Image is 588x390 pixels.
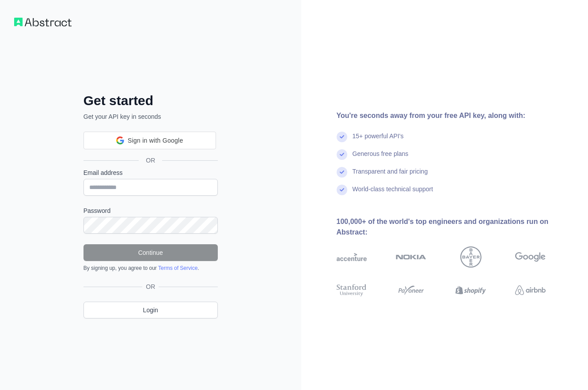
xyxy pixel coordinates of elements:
img: google [515,246,546,268]
div: Generous free plans [353,149,409,167]
img: check mark [337,149,347,160]
img: nokia [396,246,426,268]
img: stanford university [337,283,367,298]
img: shopify [455,283,486,298]
img: check mark [337,185,347,195]
a: Terms of Service [158,265,197,271]
img: airbnb [515,283,546,298]
a: Login [83,302,218,318]
div: You're seconds away from your free API key, along with: [337,110,574,121]
img: check mark [337,167,347,178]
div: 15+ powerful API's [353,132,404,149]
img: accenture [337,246,367,268]
button: Continue [83,244,218,261]
span: Sign in with Google [128,136,183,145]
p: Get your API key in seconds [83,112,218,121]
span: OR [142,282,159,291]
div: Transparent and fair pricing [353,167,428,185]
img: bayer [460,246,482,268]
div: Sign in with Google [83,132,216,149]
label: Password [83,206,218,215]
span: OR [139,156,162,165]
div: By signing up, you agree to our . [83,265,218,272]
label: Email address [83,168,218,177]
div: World-class technical support [353,185,433,202]
img: Workflow [14,18,72,27]
div: 100,000+ of the world's top engineers and organizations run on Abstract: [337,216,574,238]
img: payoneer [396,283,426,298]
h2: Get started [83,93,218,109]
img: check mark [337,132,347,142]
